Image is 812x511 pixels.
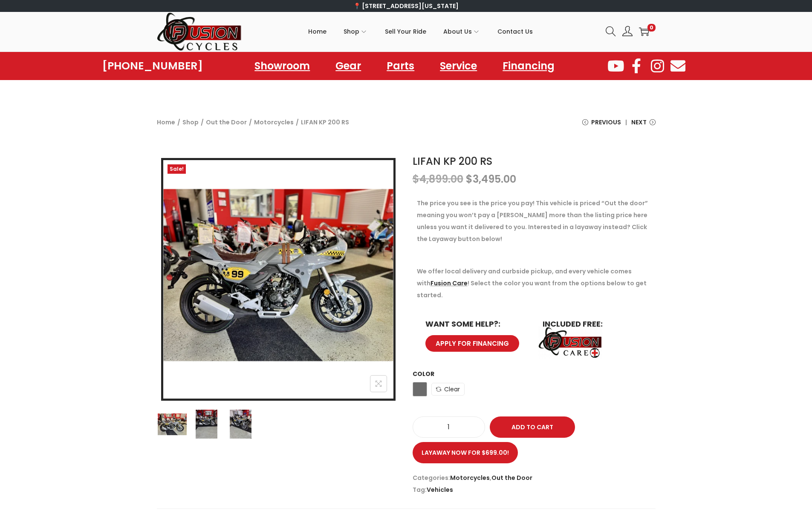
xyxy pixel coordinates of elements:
[385,21,426,42] span: Sell Your Ride
[413,370,434,378] label: Color
[225,409,255,439] img: Product image
[466,172,473,186] span: $
[246,56,563,76] nav: Menu
[163,160,393,390] img: LIFAN KP 200 RS
[494,56,563,76] a: Financing
[591,116,621,128] span: Previous
[639,26,649,37] a: 0
[254,118,294,126] a: Motorcycles
[543,320,643,328] h6: INCLUDED FREE:
[631,116,656,135] a: Next
[206,118,247,126] a: Out the Door
[157,409,187,439] img: Product image
[413,172,419,186] span: $
[431,56,485,76] a: Service
[413,421,485,433] input: Product quantity
[308,12,327,51] a: Home
[413,484,656,496] span: Tag:
[301,116,349,128] span: LIFAN KP 200 RS
[443,21,472,42] span: About Us
[450,474,490,482] a: Motorcycles
[413,472,656,484] span: Categories: ,
[157,118,175,126] a: Home
[497,21,533,42] span: Contact Us
[425,320,526,328] h6: WANT SOME HELP?:
[242,12,599,51] nav: Primary navigation
[182,118,199,126] a: Shop
[249,116,252,128] span: /
[417,265,651,301] p: We offer local delivery and curbside pickup, and every vehicle comes with ! Select the color you ...
[427,485,453,494] a: Vehicles
[582,116,621,135] a: Previous
[466,172,516,186] bdi: 3,495.00
[378,56,423,76] a: Parts
[443,12,480,51] a: About Us
[490,416,575,438] button: Add to Cart
[497,12,533,51] a: Contact Us
[413,172,463,186] bdi: 4,899.00
[246,56,318,76] a: Showroom
[327,56,370,76] a: Gear
[157,12,242,52] img: Woostify retina logo
[385,12,426,51] a: Sell Your Ride
[344,21,359,42] span: Shop
[102,60,203,72] a: [PHONE_NUMBER]
[353,2,459,10] a: 📍 [STREET_ADDRESS][US_STATE]
[431,279,468,287] a: Fusion Care
[491,474,532,482] a: Out the Door
[425,335,519,352] a: APPLY FOR FINANCING
[413,442,518,463] a: Layaway now for $699.00!
[201,116,204,128] span: /
[344,12,368,51] a: Shop
[631,116,647,128] span: Next
[308,21,327,42] span: Home
[177,116,180,128] span: /
[417,197,651,245] p: The price you see is the price you pay! This vehicle is priced “Out the door” meaning you won’t p...
[436,340,509,347] span: APPLY FOR FINANCING
[296,116,299,128] span: /
[431,383,465,396] a: Clear
[191,409,221,439] img: Product image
